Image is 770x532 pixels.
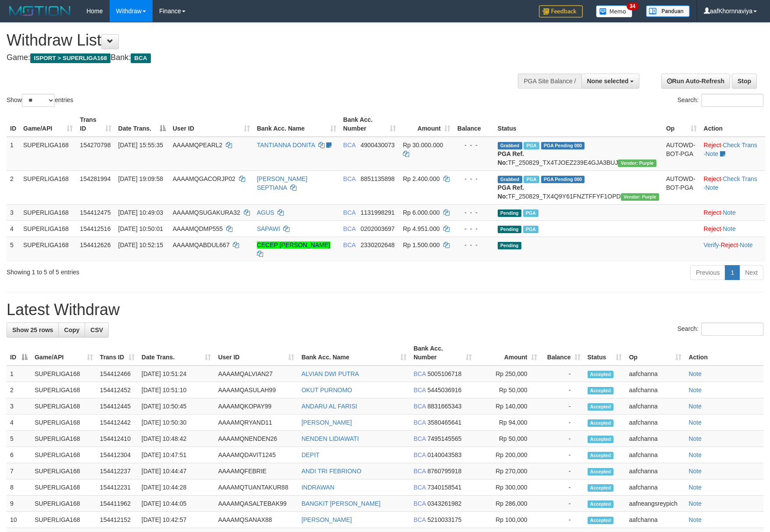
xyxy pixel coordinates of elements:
[688,403,702,410] a: Note
[214,512,298,528] td: AAAAMQSANAX88
[475,431,541,447] td: Rp 50,000
[498,209,521,217] span: Pending
[343,142,356,149] span: BCA
[85,323,109,337] a: CSV
[588,500,614,508] span: Accepted
[257,225,280,232] a: SAPAWI
[138,431,215,447] td: [DATE] 10:48:42
[20,237,76,262] td: SUPERLIGA168
[7,32,505,49] h1: Withdraw List
[524,142,539,149] span: Marked by aafmaleo
[475,340,541,365] th: Amount: activate to sort column ascending
[7,463,31,479] td: 7
[20,137,76,171] td: SUPERLIGA168
[541,398,584,415] td: -
[700,237,765,262] td: · ·
[301,451,319,458] a: DEPIT
[704,175,721,182] a: Reject
[58,323,85,337] a: Copy
[138,415,215,431] td: [DATE] 10:50:30
[360,209,395,216] span: Copy 1131998291 to clipboard
[31,496,96,512] td: SUPERLIGA168
[457,174,491,183] div: - - -
[214,447,298,463] td: AAAAMQDAVIT1245
[494,112,663,137] th: Status
[625,496,685,512] td: aafneangsreypich
[7,237,20,262] td: 5
[498,142,522,149] span: Grabbed
[457,208,491,217] div: - - -
[138,496,215,512] td: [DATE] 10:44:05
[343,225,356,232] span: BCA
[31,431,96,447] td: SUPERLIGA168
[475,512,541,528] td: Rp 100,000
[31,382,96,398] td: SUPERLIGA168
[494,137,663,171] td: TF_250829_TX4TJOEZ239E4GJA3BUJ
[428,516,462,523] span: Copy 5210033175 to clipboard
[705,184,718,191] a: Note
[588,452,614,459] span: Accepted
[588,517,614,524] span: Accepted
[700,204,765,220] td: ·
[414,500,426,507] span: BCA
[257,142,315,149] a: TANTIANNA DONITA
[700,220,765,237] td: ·
[31,415,96,431] td: SUPERLIGA168
[663,170,700,204] td: AUTOWD-BOT-PGA
[688,516,702,523] a: Note
[118,209,163,216] span: [DATE] 10:49:03
[403,175,440,182] span: Rp 2.400.000
[115,112,169,137] th: Date Trans.: activate to sort column descending
[410,340,475,365] th: Bank Acc. Number: activate to sort column ascending
[688,468,702,475] a: Note
[498,226,521,233] span: Pending
[704,209,721,216] a: Reject
[627,2,638,10] span: 34
[80,142,111,149] span: 154270798
[12,326,53,333] span: Show 25 rows
[701,94,763,107] input: Search:
[498,242,521,249] span: Pending
[360,142,395,149] span: Copy 4900430073 to clipboard
[257,175,307,191] a: [PERSON_NAME] SEPTIANA
[541,512,584,528] td: -
[7,365,31,382] td: 1
[541,431,584,447] td: -
[7,340,31,365] th: ID: activate to sort column descending
[523,226,538,233] span: Marked by aafsoumeymey
[428,370,462,377] span: Copy 5005106718 to clipboard
[138,447,215,463] td: [DATE] 10:47:51
[457,241,491,249] div: - - -
[399,112,454,137] th: Amount: activate to sort column ascending
[298,340,410,365] th: Bank Acc. Name: activate to sort column ascending
[414,370,426,377] span: BCA
[301,468,361,475] a: ANDI TRI FEBRIONO
[725,265,740,280] a: 1
[428,435,462,442] span: Copy 7495145565 to clipboard
[7,398,31,415] td: 3
[428,451,462,458] span: Copy 0140043583 to clipboard
[22,94,55,107] select: Showentries
[138,463,215,479] td: [DATE] 10:44:47
[690,265,725,280] a: Previous
[688,370,702,377] a: Note
[96,382,138,398] td: 154412452
[90,326,103,333] span: CSV
[625,340,685,365] th: Op: activate to sort column ascending
[7,170,20,204] td: 2
[739,265,763,280] a: Next
[588,403,614,411] span: Accepted
[588,419,614,427] span: Accepted
[138,365,215,382] td: [DATE] 10:51:24
[625,382,685,398] td: aafchanna
[138,398,215,415] td: [DATE] 10:50:45
[428,468,462,475] span: Copy 8760795918 to clipboard
[541,365,584,382] td: -
[173,209,240,216] span: AAAAMQSUGAKURA32
[360,225,395,232] span: Copy 0202003697 to clipboard
[173,142,223,149] span: AAAAMQPEARL2
[7,415,31,431] td: 4
[625,463,685,479] td: aafchanna
[688,484,702,491] a: Note
[584,340,626,365] th: Status: activate to sort column ascending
